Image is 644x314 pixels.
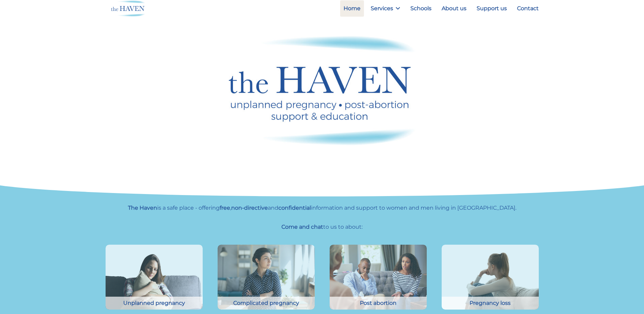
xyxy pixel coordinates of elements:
strong: Come and chat [281,224,323,230]
img: Young couple in crisis trying solve problem during counselling [330,245,427,310]
a: Young woman discussing pregnancy problems with counsellor Complicated pregnancy [218,304,315,311]
a: About us [438,0,470,17]
strong: confidential [278,205,311,211]
a: Contact [514,0,542,17]
div: Post abortion [330,297,427,310]
a: Services [367,0,404,17]
strong: free [220,205,230,211]
strong: The Haven [128,205,157,211]
strong: non-directive [231,205,268,211]
div: Complicated pregnancy [218,297,315,310]
div: Unplanned pregnancy [106,297,203,310]
a: Home [340,0,364,17]
a: Front view of a sad girl embracing a pillow sitting on a couch Unplanned pregnancy [106,304,203,311]
img: Side view young woman looking away at window sitting on couch at home [442,245,539,310]
a: Schools [407,0,435,17]
img: Haven logo - unplanned pregnancy, post abortion support and education [229,36,416,145]
a: Young couple in crisis trying solve problem during counselling Post abortion [330,304,427,311]
a: Support us [473,0,510,17]
a: Side view young woman looking away at window sitting on couch at home Pregnancy loss [442,304,539,311]
img: Front view of a sad girl embracing a pillow sitting on a couch [106,245,203,310]
img: Young woman discussing pregnancy problems with counsellor [218,245,315,310]
div: Pregnancy loss [442,297,539,310]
